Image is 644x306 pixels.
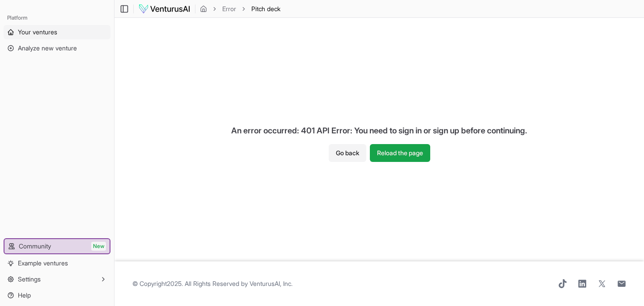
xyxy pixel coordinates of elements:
span: Settings [18,275,41,284]
span: Analyze new venture [18,44,77,53]
button: Settings [4,272,110,286]
a: Analyze new venture [4,41,110,55]
span: © Copyright 2025 . All Rights Reserved by . [132,279,292,288]
button: Go back [329,144,366,162]
button: Reload the page [370,144,430,162]
a: Your ventures [4,25,110,39]
a: VenturusAI, Inc [250,280,291,287]
span: Community [19,242,51,251]
span: Your ventures [18,28,57,37]
a: Error [222,4,236,13]
span: Example ventures [18,259,68,268]
a: CommunityNew [4,239,110,253]
a: Help [4,288,110,302]
span: New [91,242,106,251]
div: Platform [4,11,110,25]
span: Help [18,291,31,300]
nav: breadcrumb [200,4,280,13]
span: Pitch deck [251,4,280,13]
div: An error occurred: 401 API Error: You need to sign in or sign up before continuing. [224,117,534,144]
img: logo [138,4,191,14]
a: Example ventures [4,256,110,270]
